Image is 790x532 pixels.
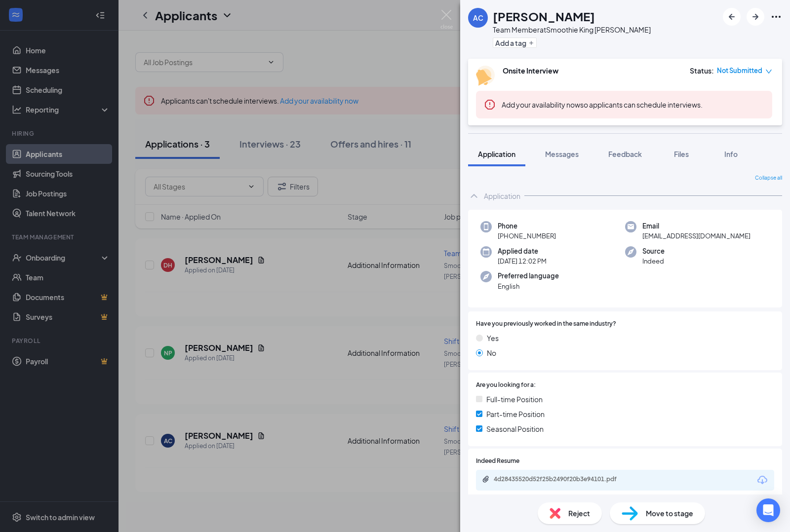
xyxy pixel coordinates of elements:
[750,11,761,23] svg: ArrowRight
[498,231,556,241] span: [PHONE_NUMBER]
[482,475,642,485] a: Paperclip4d28435520d52f25b2490f20b3e94101.pdf
[486,409,545,419] span: Part-time Position
[717,66,762,76] span: Not Submitted
[486,423,544,434] span: Seasonal Position
[498,256,547,266] span: [DATE] 12:02 PM
[690,66,714,76] div: Status :
[765,68,772,75] span: down
[770,11,782,23] svg: Ellipses
[498,271,559,281] span: Preferred language
[482,475,490,483] svg: Paperclip
[747,8,764,26] button: ArrowRight
[468,190,480,202] svg: ChevronUp
[608,150,642,158] span: Feedback
[476,380,536,390] span: Are you looking for a:
[493,8,595,25] h1: [PERSON_NAME]
[545,150,579,158] span: Messages
[478,150,515,158] span: Application
[487,347,496,358] span: No
[498,221,556,231] span: Phone
[528,40,534,46] svg: Plus
[473,13,483,23] div: AC
[476,456,519,466] span: Indeed Resume
[646,508,693,519] span: Move to stage
[674,150,689,158] span: Files
[642,221,750,231] span: Email
[476,319,616,329] span: Have you previously worked in the same industry?
[642,231,750,241] span: [EMAIL_ADDRESS][DOMAIN_NAME]
[502,100,703,109] span: so applicants can schedule interviews.
[502,100,580,110] button: Add your availability now
[494,475,632,483] div: 4d28435520d52f25b2490f20b3e94101.pdf
[486,394,543,405] span: Full-time Position
[724,150,738,158] span: Info
[487,333,499,343] span: Yes
[756,474,768,486] svg: Download
[642,256,665,266] span: Indeed
[756,498,780,522] div: Open Intercom Messenger
[726,11,738,23] svg: ArrowLeftNew
[498,281,559,291] span: English
[484,99,496,111] svg: Error
[484,191,520,201] div: Application
[755,174,782,182] span: Collapse all
[642,246,665,256] span: Source
[493,38,537,48] button: PlusAdd a tag
[498,246,547,256] span: Applied date
[503,66,558,75] b: Onsite Interview
[723,8,741,26] button: ArrowLeftNew
[568,508,590,519] span: Reject
[493,25,651,35] div: Team Member at Smoothie King [PERSON_NAME]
